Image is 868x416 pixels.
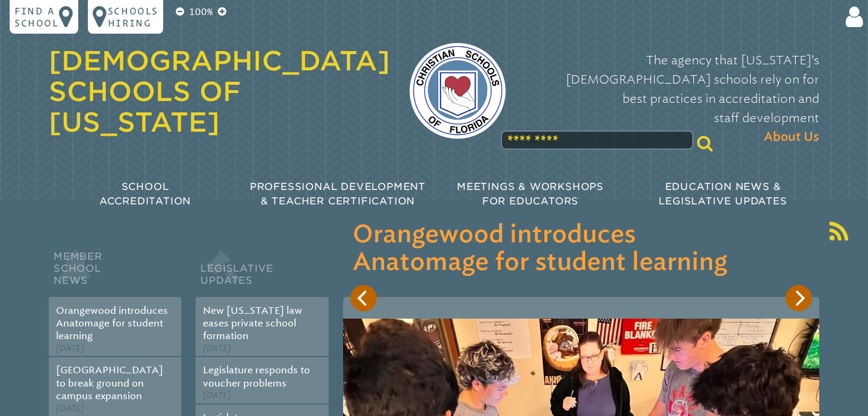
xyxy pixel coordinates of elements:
[203,343,231,353] span: [DATE]
[457,181,604,207] span: Meetings & Workshops for Educators
[203,305,302,342] a: New [US_STATE] law eases private school formation
[525,50,819,147] p: The agency that [US_STATE]’s [DEMOGRAPHIC_DATA] schools rely on for best practices in accreditati...
[350,285,377,311] button: Previous
[49,45,390,138] a: [DEMOGRAPHIC_DATA] Schools of [US_STATE]
[409,43,506,139] img: csf-logo-web-colors.png
[56,403,84,414] span: [DATE]
[56,305,168,342] a: Orangewood introduces Anatomage for student learning
[56,343,84,353] span: [DATE]
[203,390,231,400] span: [DATE]
[764,127,819,147] span: About Us
[196,248,328,297] h2: Legislative Updates
[187,5,215,19] p: 100%
[108,5,158,29] p: Schools Hiring
[353,221,810,277] h3: Orangewood introduces Anatomage for student learning
[659,181,787,207] span: Education News & Legislative Updates
[56,364,163,402] a: [GEOGRAPHIC_DATA] to break ground on campus expansion
[99,181,191,207] span: School Accreditation
[203,364,310,388] a: Legislature responds to voucher problems
[250,181,426,207] span: Professional Development & Teacher Certification
[786,285,812,311] button: Next
[14,5,59,29] p: Find a school
[49,248,181,297] h2: Member School News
